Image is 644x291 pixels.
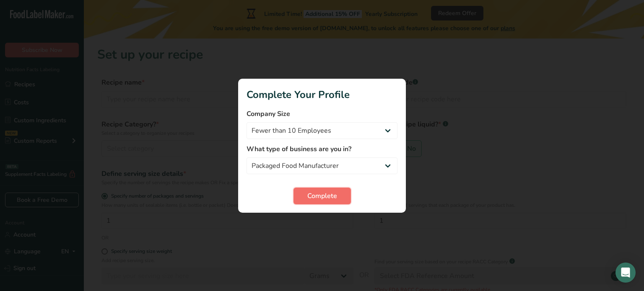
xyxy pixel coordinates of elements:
span: Complete [307,191,337,201]
button: Complete [293,188,351,204]
label: What type of business are you in? [247,144,397,154]
label: Company Size [247,109,397,119]
div: Open Intercom Messenger [615,263,636,283]
h1: Complete Your Profile [247,87,397,102]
